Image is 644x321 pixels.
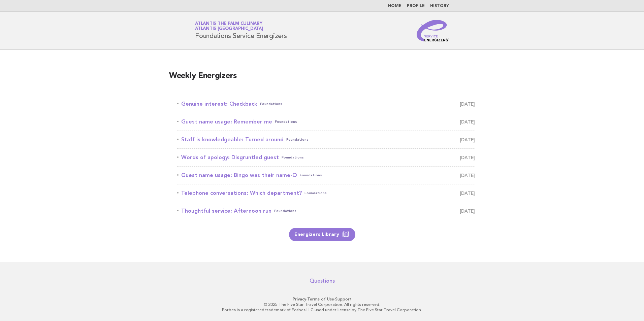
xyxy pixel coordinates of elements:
[177,135,475,144] a: Staff is knowledgeable: Turned aroundFoundations [DATE]
[388,4,401,8] a: Home
[116,307,528,313] p: Forbes is a registered trademark of Forbes LLC used under license by The Five Star Travel Corpora...
[460,117,475,127] span: [DATE]
[460,99,475,109] span: [DATE]
[335,297,352,301] a: Support
[417,20,449,41] img: Service Energizers
[177,117,475,127] a: Guest name usage: Remember meFoundations [DATE]
[275,117,297,127] span: Foundations
[310,278,335,284] a: Questions
[460,206,475,216] span: [DATE]
[177,206,475,216] a: Thoughtful service: Afternoon runFoundations [DATE]
[177,99,475,109] a: Genuine interest: CheckbackFoundations [DATE]
[289,228,355,241] a: Energizers Library
[286,135,309,144] span: Foundations
[177,188,475,198] a: Telephone conversations: Which department?Foundations [DATE]
[307,297,334,301] a: Terms of Use
[407,4,425,8] a: Profile
[293,297,306,301] a: Privacy
[260,99,282,109] span: Foundations
[195,22,287,39] h1: Foundations Service Energizers
[460,188,475,198] span: [DATE]
[177,171,475,180] a: Guest name usage: Bingo was their name-OFoundations [DATE]
[282,153,304,162] span: Foundations
[177,153,475,162] a: Words of apology: Disgruntled guestFoundations [DATE]
[300,171,322,180] span: Foundations
[195,27,263,31] span: Atlantis [GEOGRAPHIC_DATA]
[116,302,528,307] p: © 2025 The Five Star Travel Corporation. All rights reserved.
[274,206,296,216] span: Foundations
[460,171,475,180] span: [DATE]
[430,4,449,8] a: History
[304,188,327,198] span: Foundations
[460,153,475,162] span: [DATE]
[195,22,263,31] a: Atlantis The Palm CulinaryAtlantis [GEOGRAPHIC_DATA]
[460,135,475,144] span: [DATE]
[116,296,528,302] p: · ·
[169,71,475,87] h2: Weekly Energizers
